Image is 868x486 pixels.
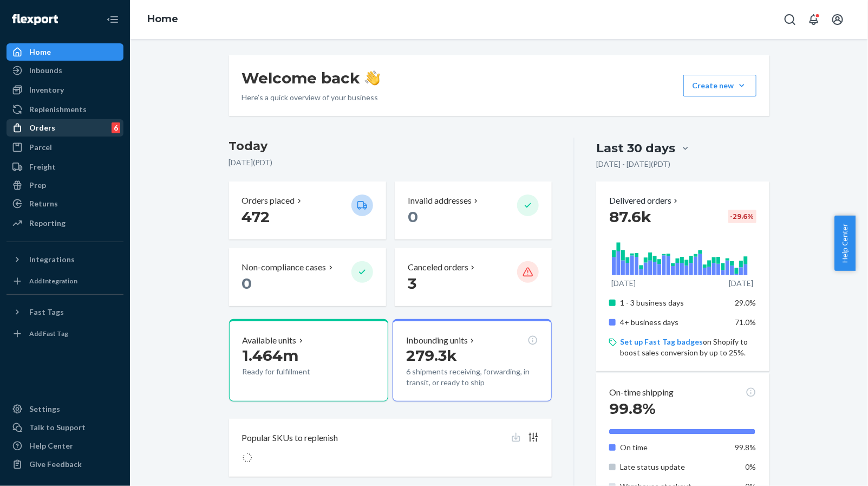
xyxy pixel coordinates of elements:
[29,161,56,172] div: Freight
[242,195,295,207] p: Orders placed
[609,208,651,226] span: 87.6k
[29,104,87,115] div: Replenishments
[6,101,123,118] a: Replenishments
[29,404,60,414] div: Settings
[395,182,552,239] button: Invalid addresses 0
[29,254,75,265] div: Integrations
[596,140,675,157] div: Last 30 days
[229,182,386,239] button: Orders placed 472
[242,68,380,88] h1: Welcome back
[620,297,727,308] p: 1 - 3 business days
[6,215,123,232] a: Reporting
[29,329,68,338] div: Add Fast Tag
[779,9,801,30] button: Open Search Box
[834,216,856,271] button: Help Center
[408,195,472,207] p: Invalid addresses
[6,456,123,473] button: Give Feedback
[408,274,416,293] span: 3
[29,47,51,57] div: Home
[29,65,62,76] div: Inbounds
[243,346,299,365] span: 1.464m
[242,432,338,444] p: Popular SKUs to replenish
[29,198,58,209] div: Returns
[408,208,418,226] span: 0
[243,366,343,377] p: Ready for fulfillment
[29,307,64,317] div: Fast Tags
[395,248,552,306] button: Canceled orders 3
[242,92,380,103] p: Here’s a quick overview of your business
[6,437,123,455] a: Help Center
[735,317,756,327] span: 71.0%
[620,337,703,346] a: Set up Fast Tag badges
[22,8,61,17] span: Support
[735,443,756,452] span: 99.8%
[6,400,123,418] a: Settings
[29,218,66,229] div: Reporting
[609,195,680,207] button: Delivered orders
[242,261,327,274] p: Non-compliance cases
[609,399,656,418] span: 99.8%
[406,346,457,365] span: 279.3k
[827,9,849,30] button: Open account menu
[611,278,636,289] p: [DATE]
[365,70,380,86] img: hand-wave emoji
[6,419,123,436] button: Talk to Support
[6,195,123,212] a: Returns
[6,81,123,99] a: Inventory
[147,13,178,25] a: Home
[393,319,552,401] button: Inbounding units279.3k6 shipments receiving, forwarding, in transit, or ready to ship
[408,261,468,274] p: Canceled orders
[620,317,727,328] p: 4+ business days
[406,334,468,347] p: Inbounding units
[229,138,552,155] h3: Today
[139,4,187,35] ol: breadcrumbs
[6,43,123,61] a: Home
[243,334,297,347] p: Available units
[242,208,270,226] span: 472
[620,442,727,453] p: On time
[229,319,388,401] button: Available units1.464mReady for fulfillment
[6,119,123,137] a: Orders6
[102,9,123,30] button: Close Navigation
[728,210,756,223] div: -29.6 %
[112,122,120,133] div: 6
[683,75,756,96] button: Create new
[29,142,52,153] div: Parcel
[242,274,252,293] span: 0
[729,278,753,289] p: [DATE]
[29,276,77,286] div: Add Integration
[620,336,756,358] p: on Shopify to boost sales conversion by up to 25%.
[6,251,123,268] button: Integrations
[6,158,123,176] a: Freight
[6,177,123,194] a: Prep
[229,157,552,168] p: [DATE] ( PDT )
[229,248,386,306] button: Non-compliance cases 0
[12,14,58,25] img: Flexport logo
[6,325,123,342] a: Add Fast Tag
[29,180,46,191] div: Prep
[29,459,82,470] div: Give Feedback
[620,462,727,472] p: Late status update
[406,366,538,388] p: 6 shipments receiving, forwarding, in transit, or ready to ship
[6,273,123,290] a: Add Integration
[29,440,73,451] div: Help Center
[746,462,756,471] span: 0%
[6,139,123,156] a: Parcel
[803,9,825,30] button: Open notifications
[6,62,123,79] a: Inbounds
[29,422,86,433] div: Talk to Support
[29,122,55,133] div: Orders
[735,298,756,307] span: 29.0%
[609,386,674,399] p: On-time shipping
[29,85,64,95] div: Inventory
[6,303,123,321] button: Fast Tags
[596,159,670,170] p: [DATE] - [DATE] ( PDT )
